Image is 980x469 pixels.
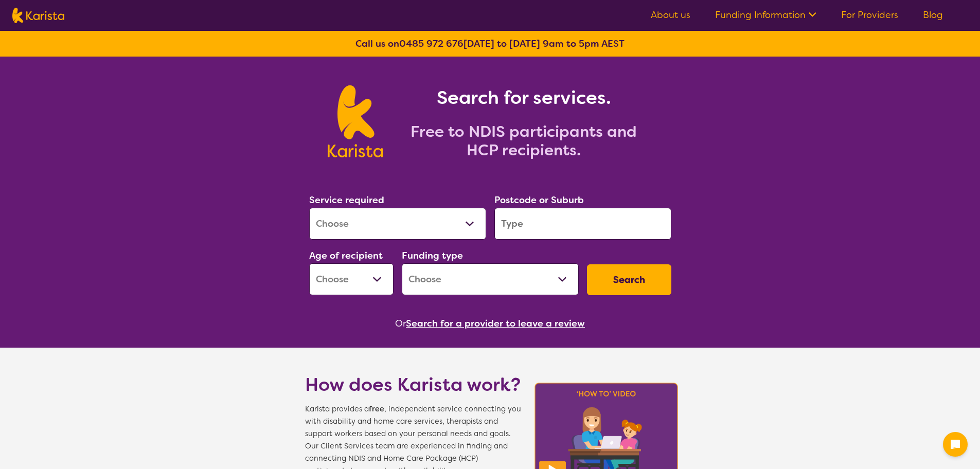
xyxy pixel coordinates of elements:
img: Karista logo [12,8,64,23]
img: Karista logo [328,85,383,157]
b: free [369,404,384,414]
button: Search for a provider to leave a review [406,316,585,331]
label: Postcode or Suburb [494,194,584,206]
h2: Free to NDIS participants and HCP recipients. [395,122,652,159]
a: Funding Information [715,9,816,21]
input: Type [494,208,671,240]
span: Or [395,316,406,331]
a: Blog [923,9,943,21]
label: Age of recipient [309,249,383,262]
h1: Search for services. [395,85,652,110]
b: Call us on [DATE] to [DATE] 9am to 5pm AEST [355,38,625,50]
a: About us [651,9,690,21]
label: Service required [309,194,384,206]
a: 0485 972 676 [399,38,464,50]
a: For Providers [841,9,898,21]
h1: How does Karista work? [305,372,521,397]
button: Search [587,264,671,295]
label: Funding type [402,249,463,262]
